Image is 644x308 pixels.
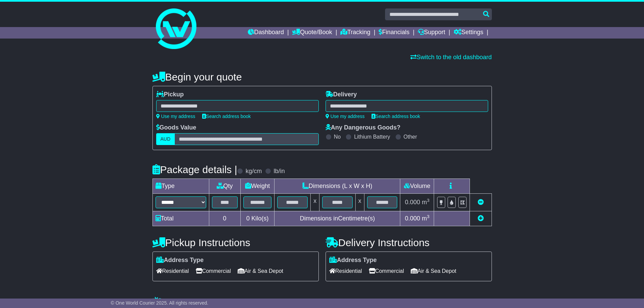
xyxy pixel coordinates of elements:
span: 0.000 [405,199,420,206]
label: lb/in [273,168,285,175]
h4: Pickup Instructions [152,237,319,248]
td: Total [152,211,209,226]
label: Lithium Battery [354,134,390,140]
a: Dashboard [248,27,284,39]
a: Add new item [478,215,484,222]
a: Switch to the old dashboard [410,54,492,61]
span: m [422,215,430,222]
h4: Delivery Instructions [326,237,492,248]
td: Qty [209,179,240,194]
td: Dimensions (L x W x H) [275,179,400,194]
label: Pickup [156,91,184,98]
label: Delivery [326,91,357,98]
label: Any Dangerous Goods? [326,124,401,132]
span: m [422,199,430,206]
span: © One World Courier 2025. All rights reserved. [111,300,209,306]
a: Use my address [156,114,195,119]
td: x [355,194,364,211]
label: Goods Value [156,124,196,132]
span: Commercial [369,266,404,276]
span: 0.000 [405,215,420,222]
span: Residential [156,266,189,276]
span: Air & Sea Depot [238,266,283,276]
sup: 3 [427,198,430,203]
h4: Warranty & Insurance [152,297,492,308]
a: Remove this item [478,199,484,206]
a: Search address book [372,114,420,119]
span: Commercial [196,266,231,276]
td: Weight [240,179,275,194]
h4: Package details | [152,164,237,175]
span: Air & Sea Depot [411,266,456,276]
td: 0 [209,211,240,226]
td: x [311,194,319,211]
span: 0 [246,215,249,222]
sup: 3 [427,214,430,219]
a: Support [418,27,445,39]
td: Volume [400,179,434,194]
td: Kilo(s) [240,211,275,226]
a: Use my address [326,114,365,119]
a: Search address book [202,114,251,119]
label: Other [404,134,417,140]
a: Financials [379,27,409,39]
label: Address Type [329,257,377,264]
a: Quote/Book [292,27,332,39]
a: Tracking [340,27,370,39]
label: Address Type [156,257,204,264]
label: kg/cm [245,168,262,175]
span: Residential [329,266,362,276]
td: Dimensions in Centimetre(s) [275,211,400,226]
label: No [334,134,341,140]
a: Settings [454,27,483,39]
label: AUD [156,133,175,145]
h4: Begin your quote [152,71,492,82]
td: Type [152,179,209,194]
